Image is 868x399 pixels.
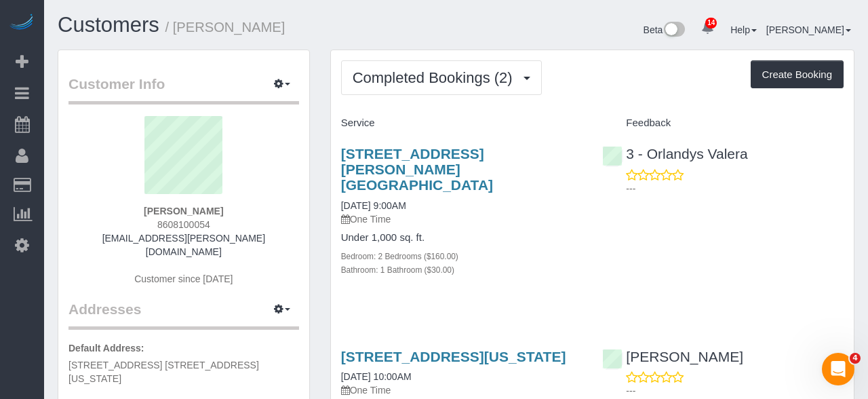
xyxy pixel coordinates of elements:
a: [PERSON_NAME] [766,24,851,35]
legend: Customer Info [68,74,299,104]
span: 4 [850,353,861,364]
p: One Time [341,383,583,397]
a: [DATE] 10:00AM [341,371,412,382]
strong: [PERSON_NAME] [144,206,223,216]
a: [PERSON_NAME] [602,349,743,364]
label: Default Address: [68,341,144,355]
p: --- [626,182,844,195]
small: Bathroom: 1 Bathroom ($30.00) [341,265,454,275]
a: Beta [644,24,686,35]
img: New interface [663,22,685,39]
a: [EMAIL_ADDRESS][PERSON_NAME][DOMAIN_NAME] [102,233,265,257]
span: Customer since [DATE] [134,273,233,284]
p: --- [626,384,844,398]
h4: Service [341,117,583,129]
button: Create Booking [751,60,844,89]
h4: Under 1,000 sq. ft. [341,232,583,244]
span: 8608100054 [157,219,210,230]
a: Customers [58,13,159,37]
a: [DATE] 9:00AM [341,200,406,211]
a: Help [730,24,757,35]
a: 3 - Orlandys Valera [602,146,747,161]
h4: Feedback [602,117,844,129]
small: / [PERSON_NAME] [165,20,285,35]
p: One Time [341,212,583,226]
span: 14 [705,18,717,28]
iframe: Intercom live chat [822,353,854,385]
a: [STREET_ADDRESS][PERSON_NAME] [GEOGRAPHIC_DATA] [341,146,493,193]
a: 14 [694,14,721,43]
span: [STREET_ADDRESS] [STREET_ADDRESS][US_STATE] [68,360,259,384]
span: Completed Bookings (2) [353,69,519,86]
small: Bedroom: 2 Bedrooms ($160.00) [341,252,458,261]
button: Completed Bookings (2) [341,60,542,95]
img: Automaid Logo [8,14,35,33]
a: [STREET_ADDRESS][US_STATE] [341,349,566,364]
